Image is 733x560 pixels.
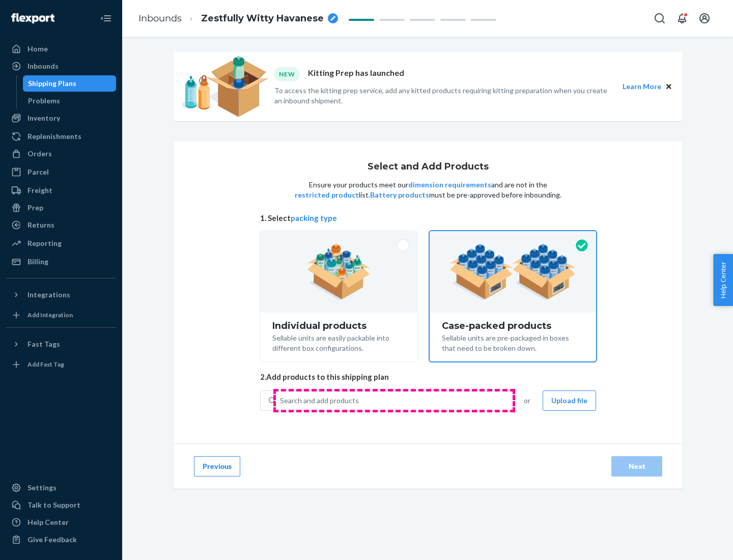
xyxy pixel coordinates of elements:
[291,213,337,223] button: packing type
[27,500,80,510] div: Talk to Support
[524,396,530,406] span: or
[130,4,346,34] ol: breadcrumbs
[449,244,576,300] img: case-pack.59cecea509d18c883b923b81aeac6d0b.png
[27,220,54,230] div: Returns
[370,190,429,200] button: Battery products
[308,67,404,81] p: Kitting Prep has launched
[6,336,116,352] button: Fast Tags
[442,321,584,331] div: Case-packed products
[260,372,596,382] span: 2. Add products to this shipping plan
[368,162,489,172] h1: Select and Add Products
[27,290,70,300] div: Integrations
[272,331,405,353] div: Sellable units are easily packable into different box configurations.
[6,235,116,251] a: Reporting
[27,44,48,54] div: Home
[27,203,43,213] div: Prep
[294,180,562,200] p: Ensure your products meet our and are not in the list. must be pre-approved before inbounding.
[663,81,674,92] button: Close
[6,146,116,162] a: Orders
[27,149,52,159] div: Orders
[280,396,359,406] div: Search and add products
[6,217,116,233] a: Returns
[295,190,359,200] button: restricted product
[23,75,117,92] a: Shipping Plans
[713,254,733,306] button: Help Center
[6,497,116,513] a: Talk to Support
[27,167,49,177] div: Parcel
[650,8,670,29] button: Open Search Box
[6,531,116,548] button: Give Feedback
[274,86,613,106] p: To access the kitting prep service, add any kitted products requiring kitting preparation when yo...
[23,93,117,109] a: Problems
[11,13,54,23] img: Flexport logo
[27,61,59,71] div: Inbounds
[28,78,76,89] div: Shipping Plans
[27,339,60,349] div: Fast Tags
[6,200,116,216] a: Prep
[6,41,116,57] a: Home
[6,128,116,145] a: Replenishments
[274,67,300,81] div: NEW
[6,287,116,303] button: Integrations
[27,185,52,195] div: Freight
[623,81,661,92] button: Learn More
[6,182,116,199] a: Freight
[27,535,77,545] div: Give Feedback
[27,238,62,248] div: Reporting
[620,461,654,471] div: Next
[27,517,69,527] div: Help Center
[27,113,60,123] div: Inventory
[194,456,240,477] button: Previous
[27,483,57,493] div: Settings
[6,307,116,323] a: Add Integration
[260,213,596,223] span: 1. Select
[694,8,715,29] button: Open account menu
[28,96,60,106] div: Problems
[96,8,116,29] button: Close Navigation
[543,390,596,411] button: Upload file
[6,110,116,126] a: Inventory
[611,456,662,477] button: Next
[442,331,584,353] div: Sellable units are pre-packaged in boxes that need to be broken down.
[6,254,116,270] a: Billing
[27,360,64,369] div: Add Fast Tag
[6,480,116,496] a: Settings
[27,131,81,142] div: Replenishments
[272,321,405,331] div: Individual products
[307,244,371,300] img: individual-pack.facf35554cb0f1810c75b2bd6df2d64e.png
[27,257,48,267] div: Billing
[672,8,692,29] button: Open notifications
[27,311,73,319] div: Add Integration
[6,356,116,373] a: Add Fast Tag
[6,164,116,180] a: Parcel
[6,514,116,530] a: Help Center
[408,180,491,190] button: dimension requirements
[201,12,324,25] span: Zestfully Witty Havanese
[138,13,182,24] a: Inbounds
[6,58,116,74] a: Inbounds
